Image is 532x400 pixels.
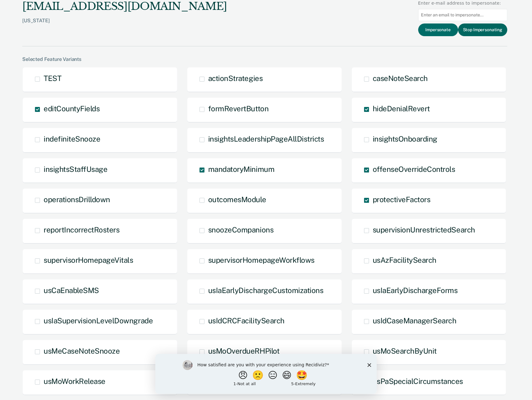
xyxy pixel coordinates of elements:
[208,286,324,295] span: usIaEarlyDischargeCustomizations
[44,104,100,113] span: editCountyFields
[373,225,475,234] span: supervisionUnrestrictedSearch
[373,286,458,295] span: usIaEarlyDischargeForms
[208,225,273,234] span: snoozeCompanions
[44,377,105,385] span: usMoWorkRelease
[373,256,436,264] span: usAzFacilitySearch
[44,347,120,355] span: usMeCaseNoteSnooze
[22,56,507,62] div: Selected Feature Variants
[208,195,266,204] span: outcomesModule
[373,134,437,143] span: insightsOnboarding
[208,256,315,264] span: supervisorHomepageWorkflows
[22,18,227,33] div: [US_STATE]
[373,74,428,83] span: caseNoteSearch
[208,165,274,173] span: mandatoryMinimum
[44,74,61,83] span: TEST
[373,377,463,385] span: usPaSpecialCircumstances
[208,134,324,143] span: insightsLeadershipPageAllDistricts
[155,354,377,394] iframe: Survey by Kim from Recidiviz
[208,104,268,113] span: formRevertButton
[44,286,99,295] span: usCaEnableSMS
[373,195,431,204] span: protectiveFactors
[418,9,507,21] input: Enter an email to impersonate...
[373,347,437,355] span: usMoSearchByUnit
[458,23,507,36] button: Stop Impersonating
[44,316,153,325] span: usIaSupervisionLevelDowngrade
[373,316,457,325] span: usIdCaseManagerSearch
[44,195,110,204] span: operationsDrilldown
[373,165,455,173] span: offenseOverrideControls
[44,165,107,173] span: insightsStaffUsage
[44,225,119,234] span: reportIncorrectRosters
[208,74,263,83] span: actionStrategies
[44,256,133,264] span: supervisorHomepageVitals
[44,134,100,143] span: indefiniteSnooze
[373,104,430,113] span: hideDenialRevert
[208,316,285,325] span: usIdCRCFacilitySearch
[208,347,279,355] span: usMoOverdueRHPilot
[418,23,458,36] button: Impersonate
